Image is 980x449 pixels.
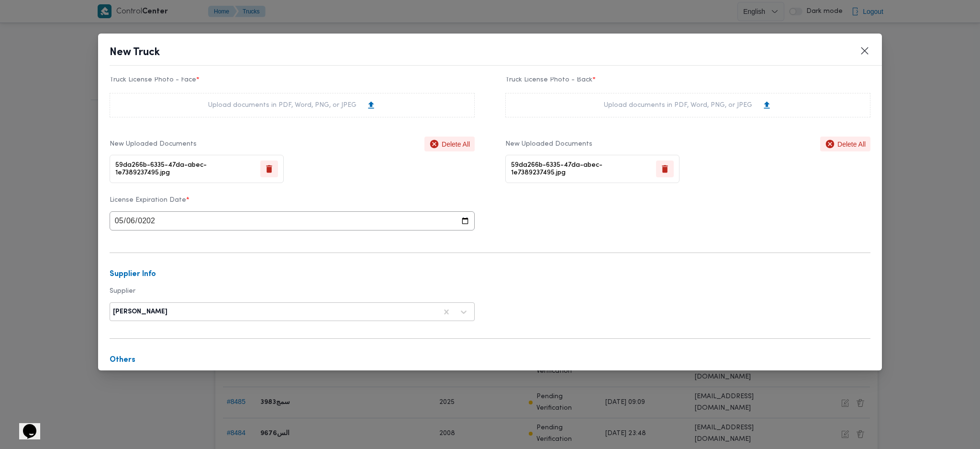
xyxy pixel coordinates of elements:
header: New Truck [110,45,893,66]
div: Upload documents in PDF, Word, PNG, or JPEG [604,100,772,110]
input: DD/MM/YYY [110,211,475,230]
div: 59da266b-6335-47da-abec-1e7389237495.jpg [110,155,284,183]
button: Delete All [820,137,870,151]
iframe: chat widget [10,411,40,439]
button: Closes this modal window [859,45,870,57]
div: Upload documents in PDF, Word, PNG, or JPEG [208,100,376,110]
div: [PERSON_NAME] [113,308,167,316]
label: Supplier [110,288,475,302]
div: 59da266b-6335-47da-abec-1e7389237495.jpg [505,155,679,183]
label: New Uploaded Documents [110,140,197,148]
label: License Expiration Date [110,196,475,211]
label: Truck License Photo - Back [505,76,870,91]
label: New Uploaded Documents [505,140,592,148]
button: Delete All [424,137,475,151]
label: Truck License Photo - Face [110,76,475,91]
h3: Supplier Info [110,270,870,279]
h3: Others [110,356,870,365]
